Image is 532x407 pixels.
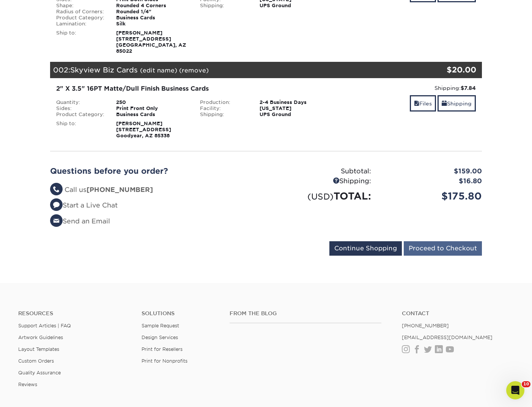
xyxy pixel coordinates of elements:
[116,121,171,138] strong: [PERSON_NAME] [STREET_ADDRESS] Goodyear, AZ 85338
[461,85,476,91] strong: $7.84
[266,176,377,186] div: Shipping:
[377,176,488,186] div: $16.80
[18,370,61,376] a: Quality Assurance
[50,201,118,209] a: Start a Live Chat
[254,105,338,112] div: [US_STATE]
[18,346,59,352] a: Layout Templates
[142,310,218,317] h4: Solutions
[194,112,254,118] div: Shipping:
[506,381,524,399] iframe: Intercom live chat
[442,101,447,107] span: shipping
[50,112,110,118] div: Product Category:
[142,358,187,364] a: Print for Nonprofits
[18,323,71,328] a: Support Articles | FAQ
[266,189,377,203] div: TOTAL:
[50,105,110,112] div: Sides:
[179,67,209,74] a: (remove)
[402,310,514,317] a: Contact
[254,112,338,118] div: UPS Ground
[50,62,410,79] div: 002:
[377,167,488,176] div: $159.00
[50,9,110,15] div: Radius of Corners:
[70,66,138,74] span: Skyview Biz Cards
[194,3,254,9] div: Shipping:
[377,189,488,203] div: $175.80
[254,3,338,9] div: UPS Ground
[56,84,332,93] div: 2" X 3.5" 16PT Matte/Dull Finish Business Cards
[50,3,110,9] div: Shape:
[404,241,482,256] input: Proceed to Checkout
[402,323,449,328] a: [PHONE_NUMBER]
[50,185,260,195] li: Call us
[110,9,194,15] div: Rounded 1/4"
[410,64,476,75] div: $20.00
[50,21,110,27] div: Lamination:
[50,15,110,21] div: Product Category:
[50,99,110,105] div: Quantity:
[110,99,194,105] div: 250
[110,112,194,118] div: Business Cards
[307,192,334,201] small: (USD)
[254,99,338,105] div: 2-4 Business Days
[410,95,436,112] a: Files
[522,381,530,387] span: 10
[110,3,194,9] div: Rounded 4 Corners
[402,335,493,340] a: [EMAIL_ADDRESS][DOMAIN_NAME]
[194,105,254,112] div: Facility:
[266,167,377,176] div: Subtotal:
[50,167,260,176] h2: Questions before you order?
[142,323,179,328] a: Sample Request
[110,15,194,21] div: Business Cards
[50,30,110,54] div: Ship to:
[142,335,178,340] a: Design Services
[343,84,476,92] div: Shipping:
[230,310,382,317] h4: From the Blog
[18,335,63,340] a: Artwork Guidelines
[50,217,110,225] a: Send an Email
[140,67,177,74] a: (edit name)
[142,346,183,352] a: Print for Resellers
[87,186,153,193] strong: [PHONE_NUMBER]
[414,101,419,107] span: files
[194,99,254,105] div: Production:
[329,241,402,256] input: Continue Shopping
[110,21,194,27] div: Silk
[18,358,54,364] a: Custom Orders
[438,95,476,112] a: Shipping
[116,30,186,54] strong: [PERSON_NAME] [STREET_ADDRESS] [GEOGRAPHIC_DATA], AZ 85022
[50,121,110,139] div: Ship to:
[18,310,130,317] h4: Resources
[110,105,194,112] div: Print Front Only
